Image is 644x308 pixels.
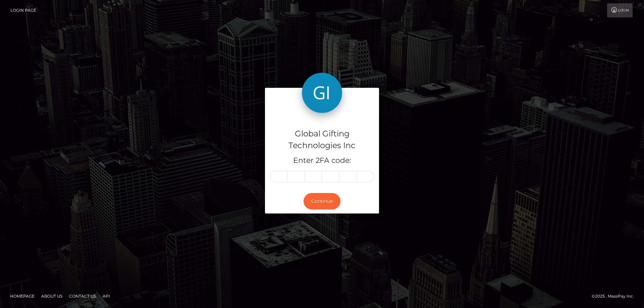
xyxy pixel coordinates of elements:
[304,193,340,209] button: Continue
[10,3,36,17] a: Login Page
[302,73,342,113] img: Global Gifting Technologies Inc
[66,291,99,301] a: Contact Us
[100,291,113,301] a: API
[7,291,37,301] a: Homepage
[607,3,633,17] a: Login
[270,128,374,151] h4: Global Gifting Technologies Inc
[270,156,374,166] h5: Enter 2FA code:
[39,291,65,301] a: About Us
[592,293,639,300] div: © 2025 , MassPay Inc.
